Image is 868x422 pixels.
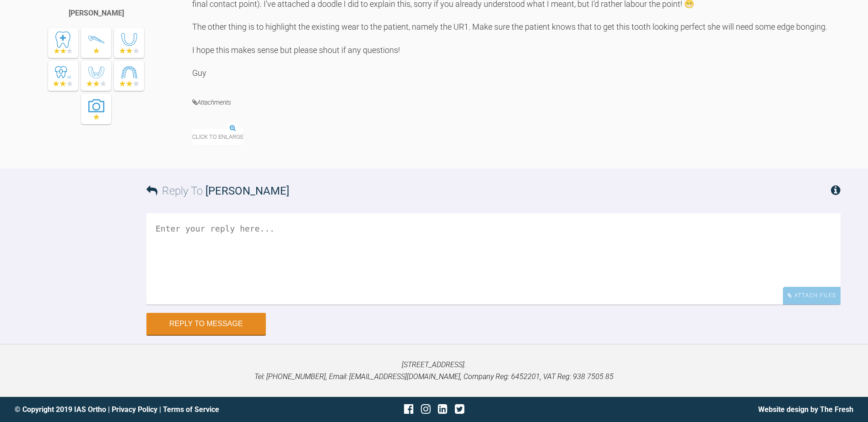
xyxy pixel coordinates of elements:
[758,405,853,414] a: Website design by The Fresh
[783,287,841,305] div: Attach Files
[15,404,294,416] div: © Copyright 2019 IAS Ortho | |
[205,185,289,197] span: [PERSON_NAME]
[15,359,853,382] p: [STREET_ADDRESS]. Tel: [PHONE_NUMBER], Email: [EMAIL_ADDRESS][DOMAIN_NAME], Company Reg: 6452201,...
[146,182,289,200] h3: Reply To
[112,405,157,414] a: Privacy Policy
[163,405,219,414] a: Terms of Service
[192,97,841,108] h4: Attachments
[146,313,266,335] button: Reply to Message
[192,129,243,145] span: Click to enlarge
[69,7,124,19] div: [PERSON_NAME]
